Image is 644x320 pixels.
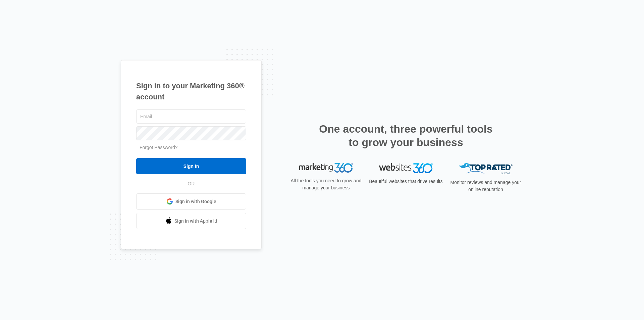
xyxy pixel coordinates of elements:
[368,178,443,185] p: Beautiful websites that drive results
[317,122,495,149] h2: One account, three powerful tools to grow your business
[379,163,433,173] img: Websites 360
[448,179,523,193] p: Monitor reviews and manage your online reputation
[175,198,216,205] span: Sign in with Google
[183,180,200,187] span: OR
[136,193,246,210] a: Sign in with Google
[136,80,246,102] h1: Sign in to your Marketing 360® account
[299,163,353,173] img: Marketing 360
[174,218,217,225] span: Sign in with Apple Id
[136,109,246,124] input: Email
[459,163,513,174] img: Top Rated Local
[140,145,178,150] a: Forgot Password?
[136,158,246,174] input: Sign In
[136,213,246,229] a: Sign in with Apple Id
[288,177,364,191] p: All the tools you need to grow and manage your business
